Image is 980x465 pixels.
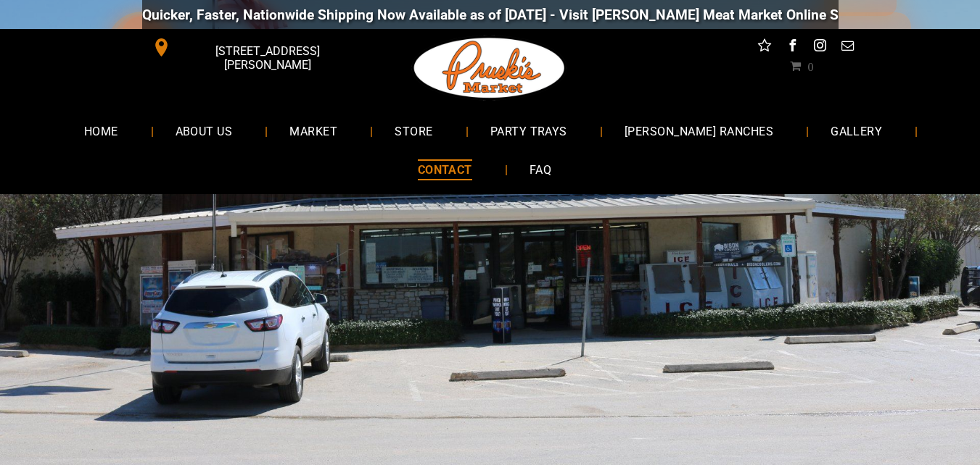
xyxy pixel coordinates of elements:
a: [PERSON_NAME] RANCHES [603,112,795,150]
a: Social network [755,36,774,59]
a: [STREET_ADDRESS][PERSON_NAME] [142,36,364,59]
a: GALLERY [809,112,904,150]
a: HOME [62,112,140,150]
a: CONTACT [396,151,494,189]
span: [STREET_ADDRESS][PERSON_NAME] [173,37,361,79]
a: facebook [783,36,802,59]
img: Pruski-s+Market+HQ+Logo2-259w.png [411,29,568,107]
a: PARTY TRAYS [469,112,589,150]
a: FAQ [508,151,573,189]
a: email [838,36,857,59]
a: MARKET [268,112,359,150]
span: 0 [807,60,813,72]
a: STORE [373,112,454,150]
a: ABOUT US [154,112,255,150]
a: instagram [810,36,829,59]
